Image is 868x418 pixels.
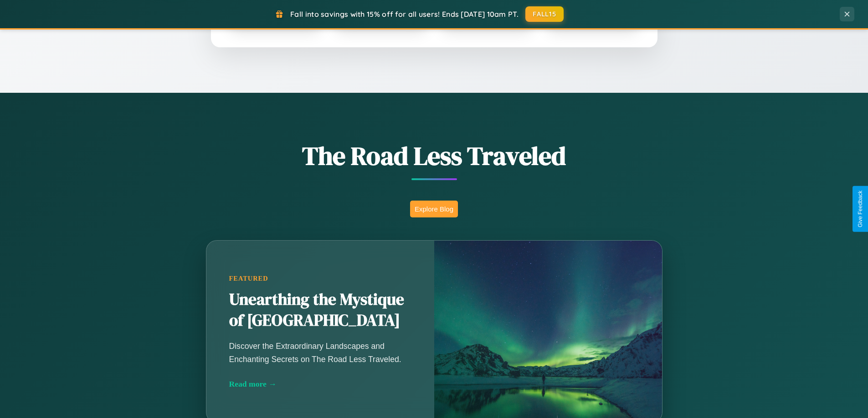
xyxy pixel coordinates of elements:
h1: The Road Less Traveled [161,138,708,173]
h2: Unearthing the Mystique of [GEOGRAPHIC_DATA] [229,289,411,331]
button: FALL15 [525,6,564,22]
span: Fall into savings with 15% off for all users! Ends [DATE] 10am PT. [290,10,519,19]
button: Explore Blog [410,201,458,217]
p: Discover the Extraordinary Landscapes and Enchanting Secrets on The Road Less Traveled. [229,340,411,365]
div: Featured [229,275,411,282]
div: Give Feedback [857,191,863,227]
div: Read more → [229,379,411,389]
